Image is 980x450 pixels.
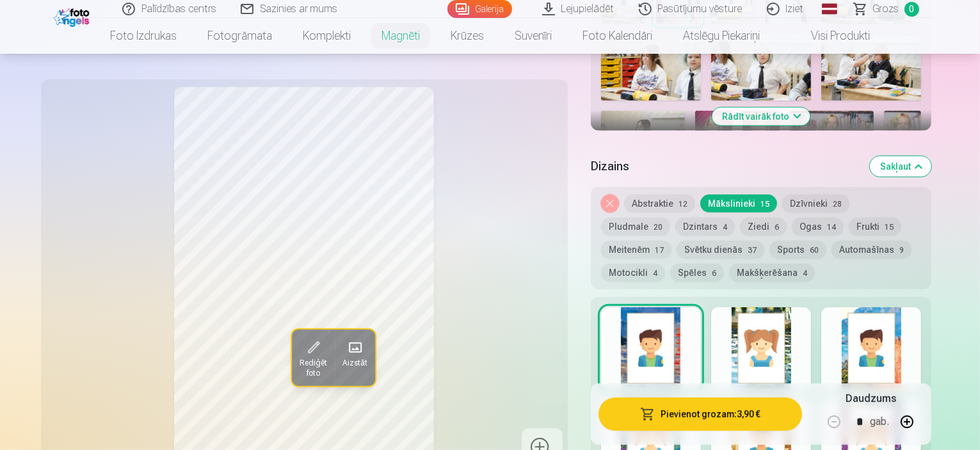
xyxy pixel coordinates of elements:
[342,358,367,368] span: Aizstāt
[287,18,366,54] a: Komplekti
[740,218,787,236] button: Ziedi6
[601,241,671,259] button: Meitenēm17
[591,157,860,175] h5: Dizains
[624,195,695,213] button: Abstraktie12
[192,18,287,54] a: Fotogrāmata
[782,195,849,213] button: Dzīvnieki28
[849,218,901,236] button: Frukti15
[435,18,499,54] a: Krūzes
[775,18,885,54] a: Visi produkti
[54,5,93,27] img: /fa1
[846,391,896,406] h5: Daudzums
[775,223,779,232] span: 6
[700,195,777,213] button: Mākslinieki15
[723,223,727,232] span: 4
[904,2,919,17] span: 0
[729,264,815,282] button: Makšķerēšana4
[677,241,764,259] button: Svētku dienās37
[653,269,657,278] span: 4
[885,223,894,232] span: 15
[827,223,836,232] span: 14
[810,246,819,255] span: 60
[95,18,192,54] a: Foto izdrukas
[748,246,757,255] span: 37
[567,18,668,54] a: Foto kalendāri
[870,156,931,177] button: Sakļaut
[654,223,663,232] span: 20
[655,246,664,255] span: 17
[870,406,889,437] div: gab.
[712,108,810,125] button: Rādīt vairāk foto
[601,264,665,282] button: Motocikli4
[598,398,803,431] button: Pievienot grozam:3,90 €
[769,241,826,259] button: Sports60
[668,18,775,54] a: Atslēgu piekariņi
[299,358,326,378] span: Rediģēt foto
[366,18,435,54] a: Magnēti
[873,1,899,17] span: Grozs
[831,241,912,259] button: Automašīnas9
[670,264,724,282] button: Spēles6
[760,200,769,209] span: 15
[679,200,687,209] span: 12
[712,269,716,278] span: 6
[334,330,374,386] button: Aizstāt
[899,246,904,255] span: 9
[291,330,334,386] button: Rediģēt foto
[601,218,670,236] button: Pludmale20
[792,218,844,236] button: Ogas14
[803,269,807,278] span: 4
[675,218,735,236] button: Dzintars4
[833,200,842,209] span: 28
[499,18,567,54] a: Suvenīri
